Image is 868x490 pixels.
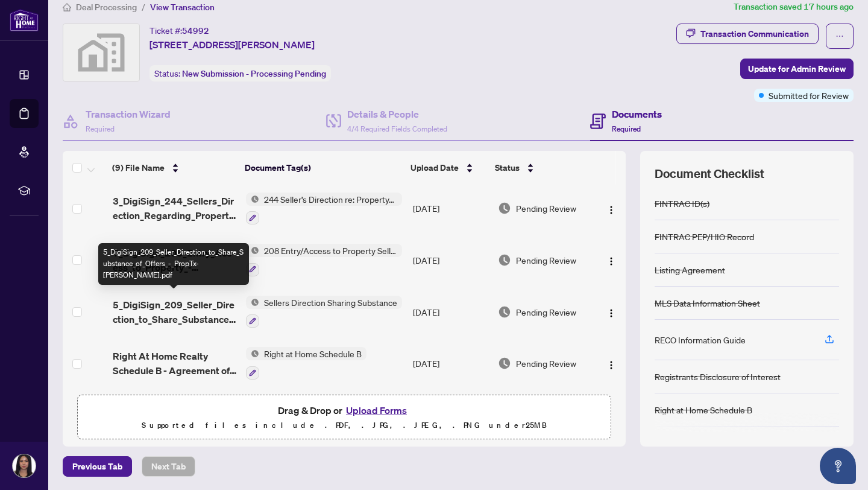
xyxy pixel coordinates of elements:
[406,151,490,185] th: Upload Date
[820,448,856,484] button: Open asap
[149,24,209,37] div: Ticket #:
[490,151,593,185] th: Status
[655,165,764,182] span: Document Checklist
[246,192,259,206] img: Status Icon
[498,357,511,370] img: Document Status
[606,256,616,266] img: Logo
[740,59,854,79] button: Update for Admin Review
[606,205,616,215] img: Logo
[72,457,122,476] span: Previous Tab
[112,161,165,174] span: (9) File Name
[655,333,746,346] div: RECO Information Guide
[259,296,402,309] span: Sellers Direction Sharing Substance
[408,183,493,235] td: [DATE]
[347,124,447,133] span: 4/4 Required Fields Completed
[107,151,240,185] th: (9) File Name
[606,360,616,370] img: Logo
[85,418,603,433] p: Supported files include .PDF, .JPG, .JPEG, .PNG under 25 MB
[769,89,849,102] span: Submitted for Review
[98,243,249,285] div: 5_DigiSign_209_Seller_Direction_to_Share_Substance_of_Offers_-_PropTx-[PERSON_NAME].pdf
[182,25,209,36] span: 54992
[602,302,621,322] button: Logo
[516,305,576,319] span: Pending Review
[612,107,662,121] h4: Documents
[498,253,511,267] img: Document Status
[149,65,331,81] div: Status:
[655,263,725,276] div: Listing Agreement
[246,347,366,380] button: Status IconRight at Home Schedule B
[63,3,71,11] span: home
[278,402,410,418] span: Drag & Drop or
[748,59,846,78] span: Update for Admin Review
[246,244,259,257] img: Status Icon
[342,402,410,418] button: Upload Forms
[602,354,621,373] button: Logo
[78,395,611,440] span: Drag & Drop orUpload FormsSupported files include .PDF, .JPG, .JPEG, .PNG under25MB
[408,337,493,389] td: [DATE]
[676,24,819,44] button: Transaction Communication
[408,286,493,338] td: [DATE]
[113,194,237,223] span: 3_DigiSign_244_Sellers_Direction_Regarding_Property_Offers_-_PropTx-[PERSON_NAME].pdf
[86,107,171,121] h4: Transaction Wizard
[612,124,641,133] span: Required
[347,107,447,121] h4: Details & People
[142,456,195,477] button: Next Tab
[246,296,402,328] button: Status IconSellers Direction Sharing Substance
[246,347,259,360] img: Status Icon
[516,202,576,215] span: Pending Review
[182,68,326,79] span: New Submission - Processing Pending
[246,244,402,276] button: Status Icon208 Entry/Access to Property Seller Acknowledgement
[606,308,616,318] img: Logo
[259,347,366,360] span: Right at Home Schedule B
[655,230,754,243] div: FINTRAC PEP/HIO Record
[655,197,709,210] div: FINTRAC ID(s)
[835,32,844,40] span: ellipsis
[498,305,511,319] img: Document Status
[76,2,137,13] span: Deal Processing
[86,124,115,133] span: Required
[259,244,402,257] span: 208 Entry/Access to Property Seller Acknowledgement
[259,192,402,206] span: 244 Seller’s Direction re: Property/Offers
[113,297,237,326] span: 5_DigiSign_209_Seller_Direction_to_Share_Substance_of_Offers_-_PropTx-[PERSON_NAME].pdf
[498,202,511,215] img: Document Status
[246,192,402,225] button: Status Icon244 Seller’s Direction re: Property/Offers
[63,456,132,477] button: Previous Tab
[150,2,215,13] span: View Transaction
[602,199,621,218] button: Logo
[410,161,459,174] span: Upload Date
[408,234,493,286] td: [DATE]
[240,151,406,185] th: Document Tag(s)
[516,253,576,267] span: Pending Review
[655,370,781,383] div: Registrants Disclosure of Interest
[700,24,809,43] div: Transaction Communication
[655,296,760,310] div: MLS Data Information Sheet
[602,250,621,270] button: Logo
[495,161,520,174] span: Status
[149,37,315,52] span: [STREET_ADDRESS][PERSON_NAME]
[516,357,576,370] span: Pending Review
[246,296,259,309] img: Status Icon
[13,454,36,477] img: Profile Icon
[655,403,752,416] div: Right at Home Schedule B
[63,24,139,81] img: svg%3e
[113,349,237,378] span: Right At Home Realty Schedule B - Agreement of Purchase and Sale.pdf
[10,9,39,31] img: logo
